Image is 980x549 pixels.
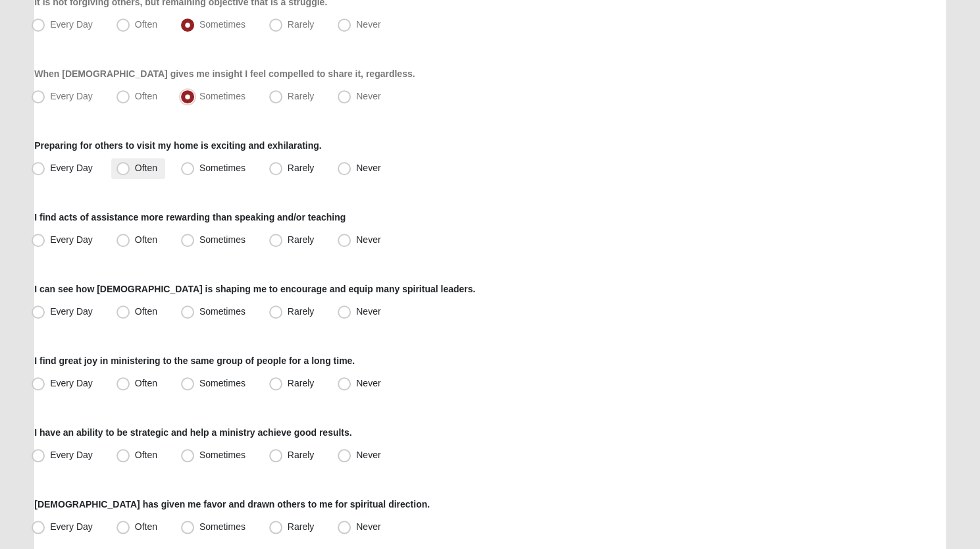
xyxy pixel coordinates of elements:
span: Rarely [288,450,314,460]
span: Rarely [288,378,314,388]
label: I have an ability to be strategic and help a ministry achieve good results. [34,426,351,439]
span: Never [356,450,380,460]
span: Never [356,19,380,30]
span: Rarely [288,19,314,30]
span: Never [356,234,380,245]
span: Never [356,306,380,317]
span: Sometimes [199,163,245,173]
label: I find great joy in ministering to the same group of people for a long time. [34,354,355,367]
span: Often [135,163,157,173]
label: I can see how [DEMOGRAPHIC_DATA] is shaping me to encourage and equip many spiritual leaders. [34,282,475,296]
span: Every Day [50,19,93,30]
span: Every Day [50,163,93,173]
span: Never [356,91,380,101]
span: Often [135,91,157,101]
span: Often [135,306,157,317]
span: Sometimes [199,234,245,245]
span: Often [135,521,157,532]
span: Never [356,163,380,173]
span: Sometimes [199,19,245,30]
span: Every Day [50,450,93,460]
span: Rarely [288,91,314,101]
span: Sometimes [199,91,245,101]
label: When [DEMOGRAPHIC_DATA] gives me insight I feel compelled to share it, regardless. [34,67,415,80]
span: Every Day [50,91,93,101]
span: Never [356,378,380,388]
span: Often [135,378,157,388]
span: Sometimes [199,378,245,388]
span: Never [356,521,380,532]
span: Often [135,19,157,30]
span: Rarely [288,234,314,245]
span: Every Day [50,306,93,317]
label: I find acts of assistance more rewarding than speaking and/or teaching [34,211,346,224]
span: Every Day [50,521,93,532]
span: Sometimes [199,521,245,532]
span: Sometimes [199,306,245,317]
label: [DEMOGRAPHIC_DATA] has given me favor and drawn others to me for spiritual direction. [34,498,430,511]
span: Rarely [288,521,314,532]
span: Every Day [50,378,93,388]
span: Rarely [288,306,314,317]
span: Often [135,450,157,460]
span: Rarely [288,163,314,173]
span: Often [135,234,157,245]
span: Sometimes [199,450,245,460]
label: Preparing for others to visit my home is exciting and exhilarating. [34,139,321,152]
span: Every Day [50,234,93,245]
